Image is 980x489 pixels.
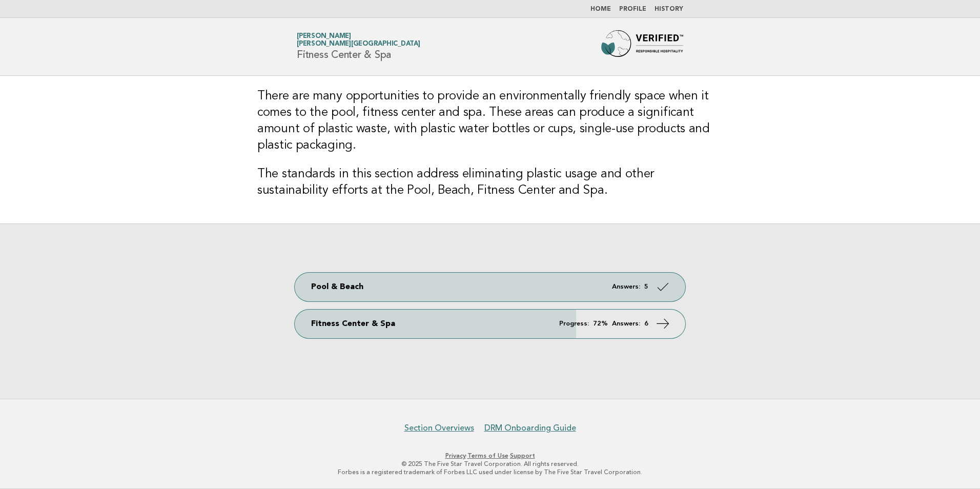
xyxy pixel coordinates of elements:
[484,423,576,433] a: DRM Onboarding Guide
[176,460,804,468] p: © 2025 The Five Star Travel Corporation. All rights reserved.
[295,273,685,301] a: Pool & Beach Answers: 5
[445,452,466,459] a: Privacy
[257,166,723,199] h3: The standards in this section address eliminating plastic usage and other sustainability efforts ...
[644,320,648,327] strong: 6
[176,452,804,460] p: · ·
[559,320,589,327] em: Progress:
[655,6,683,12] a: History
[297,41,420,48] span: [PERSON_NAME][GEOGRAPHIC_DATA]
[257,88,723,154] h3: There are many opportunities to provide an environmentally friendly space when it comes to the po...
[619,6,646,12] a: Profile
[590,6,611,12] a: Home
[467,452,508,459] a: Terms of Use
[404,423,474,433] a: Section Overviews
[612,320,640,327] em: Answers:
[510,452,535,459] a: Support
[297,33,420,60] h1: Fitness Center & Spa
[176,468,804,476] p: Forbes is a registered trademark of Forbes LLC used under license by The Five Star Travel Corpora...
[593,320,608,327] strong: 72%
[612,283,640,290] em: Answers:
[601,30,683,63] img: Forbes Travel Guide
[295,310,685,338] a: Fitness Center & Spa Progress: 72% Answers: 6
[644,283,648,290] strong: 5
[297,33,420,47] a: [PERSON_NAME][PERSON_NAME][GEOGRAPHIC_DATA]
